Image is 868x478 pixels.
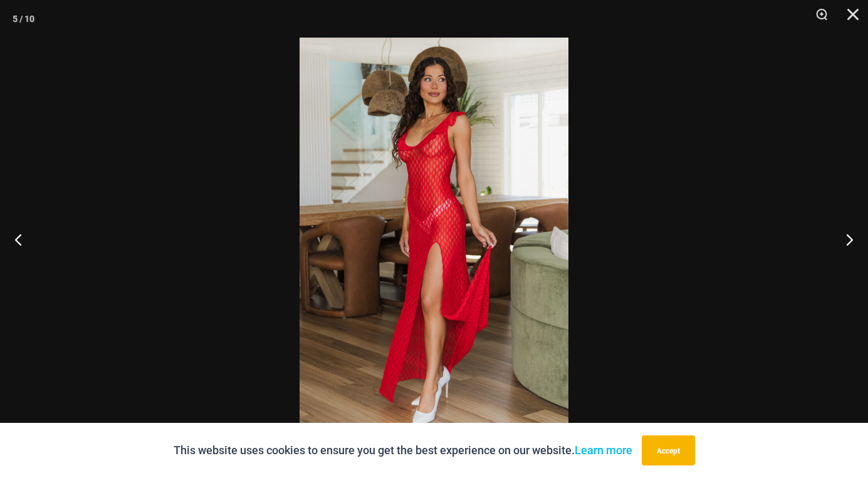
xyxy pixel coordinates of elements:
div: 5 / 10 [13,9,34,28]
a: Learn more [575,444,632,457]
p: This website uses cookies to ensure you get the best experience on our website. [174,441,632,460]
button: Accept [642,435,695,465]
button: Next [821,208,868,271]
img: Sometimes Red 587 Dress 02 [300,38,568,440]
